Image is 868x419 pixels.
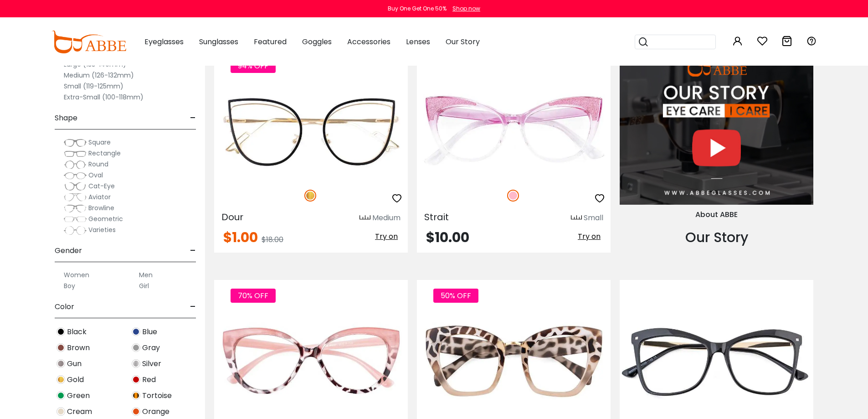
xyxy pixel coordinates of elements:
[254,36,287,47] span: Featured
[64,182,87,191] img: Cat-Eye.png
[56,359,65,368] img: Gun
[190,240,196,262] span: -
[132,391,140,400] img: Tortoise
[64,171,87,180] img: Oval.png
[302,36,332,47] span: Goggles
[231,289,276,303] span: 70% OFF
[507,190,519,202] img: Pink
[142,374,156,385] span: Red
[231,59,276,73] span: 94% OFF
[360,215,370,222] img: size ruler
[56,391,65,400] img: Green
[575,231,603,243] button: Try on
[88,160,108,169] span: Round
[64,160,87,169] img: Round.png
[64,138,87,147] img: Square.png
[372,212,401,223] div: Medium
[67,406,92,417] span: Cream
[142,390,172,401] span: Tortoise
[426,228,469,247] span: $10.00
[88,181,115,191] span: Cat-Eye
[67,374,84,385] span: Gold
[64,193,87,202] img: Aviator.png
[67,358,82,369] span: Gun
[51,31,126,53] img: abbeglasses.com
[304,190,316,202] img: Gold
[372,231,401,243] button: Try on
[132,343,140,352] img: Gray
[262,234,283,245] span: $18.00
[142,326,157,337] span: Blue
[406,36,430,47] span: Lenses
[214,313,408,410] img: Pink Sprent - Acetate ,Universal Bridge Fit
[132,359,140,368] img: Silver
[578,231,601,242] span: Try on
[139,280,149,291] label: Girl
[88,149,121,158] span: Rectangle
[190,296,196,318] span: -
[424,211,449,223] span: Strait
[139,269,153,280] label: Men
[433,289,478,303] span: 50% OFF
[64,226,87,235] img: Varieties.png
[64,92,144,103] label: Extra-Small (100-118mm)
[620,313,813,410] img: Black Dissemble - Plastic ,Universal Bridge Fit
[199,36,238,47] span: Sunglasses
[452,5,480,13] div: Shop now
[56,343,65,352] img: Brown
[88,192,111,202] span: Aviator
[88,214,123,223] span: Geometric
[417,83,611,180] img: Pink Strait - Plastic ,Universal Bridge Fit
[620,50,813,205] img: About Us
[584,212,603,223] div: Small
[56,407,65,416] img: Cream
[142,358,161,369] span: Silver
[64,269,89,280] label: Women
[56,375,65,384] img: Gold
[221,211,243,223] span: Dour
[55,296,74,318] span: Color
[132,375,140,384] img: Red
[446,36,480,47] span: Our Story
[132,407,140,416] img: Orange
[88,203,114,212] span: Browline
[67,326,87,337] span: Black
[64,215,87,224] img: Geometric.png
[144,36,184,47] span: Eyeglasses
[223,228,258,247] span: $1.00
[64,81,123,92] label: Small (119-125mm)
[620,209,813,220] div: About ABBE
[214,83,408,180] img: Gold Dour - Metal ,Adjust Nose Pads
[55,240,82,262] span: Gender
[64,70,134,81] label: Medium (126-132mm)
[67,342,90,353] span: Brown
[142,342,160,353] span: Gray
[88,138,111,147] span: Square
[142,406,169,417] span: Orange
[620,227,813,248] div: Our Story
[88,225,116,234] span: Varieties
[88,171,103,180] span: Oval
[132,327,140,336] img: Blue
[417,313,611,410] img: Tortoise Wile - Plastic ,Universal Bridge Fit
[190,107,196,129] span: -
[347,36,390,47] span: Accessories
[56,327,65,336] img: Black
[388,5,447,13] div: Buy One Get One 50%
[571,215,582,222] img: size ruler
[64,204,87,213] img: Browline.png
[64,280,75,291] label: Boy
[375,231,398,242] span: Try on
[64,149,87,158] img: Rectangle.png
[67,390,90,401] span: Green
[55,107,77,129] span: Shape
[448,5,480,12] a: Shop now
